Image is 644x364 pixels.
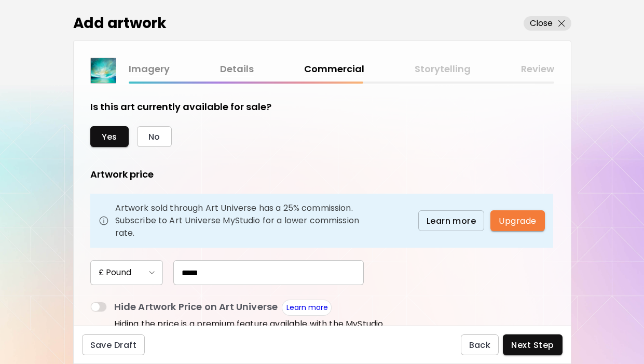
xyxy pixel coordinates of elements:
[511,340,554,350] span: Next Step
[148,131,160,142] span: No
[90,100,271,114] h5: Is this art currently available for sale?
[91,58,116,83] img: thumbnail
[114,300,278,316] p: Hide Artwork Price on Art Universe
[129,62,170,77] a: Imagery
[137,126,172,147] button: No
[499,215,536,226] span: Upgrade
[418,210,485,231] button: Learn more
[90,340,137,350] span: Save Draft
[114,318,422,343] p: Hiding the price is a premium feature available with the MyStudio Professional plan.
[82,334,145,355] button: Save Draft
[461,334,499,355] button: Back
[99,215,109,226] img: info
[469,340,491,350] span: Back
[220,62,254,77] a: Details
[90,126,129,147] button: Yes
[427,215,476,226] span: Learn more
[99,266,132,279] h6: £ Pound
[115,202,365,239] p: Artwork sold through Art Universe has a 25% commission. Subscribe to Art Universe MyStudio for a ...
[102,131,117,142] span: Yes
[90,168,154,181] h5: Artwork price
[503,334,562,355] button: Next Step
[90,260,163,285] button: £ Pound
[286,302,328,313] a: Learn more
[490,210,544,231] button: Upgrade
